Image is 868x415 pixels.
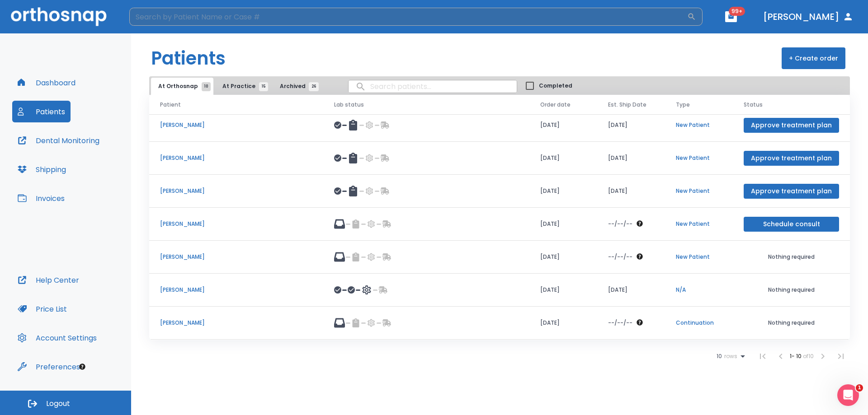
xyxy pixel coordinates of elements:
button: Patients [12,101,71,122]
button: Schedule consult [744,217,839,232]
td: [DATE] [597,142,665,175]
span: 1 - 10 [790,352,803,360]
span: 10 [202,82,211,91]
button: Dashboard [12,72,81,93]
p: Continuation [676,319,722,327]
td: [DATE] [597,109,665,142]
p: [PERSON_NAME] [160,286,312,294]
span: Patient [160,101,181,109]
div: The date will be available after approving treatment plan [608,319,654,327]
p: New Patient [676,187,722,195]
button: + Create order [782,47,845,69]
span: 26 [309,82,319,91]
td: [DATE] [529,208,597,241]
p: New Patient [676,220,722,228]
p: New Patient [676,121,722,129]
span: 15 [259,82,268,91]
p: New Patient [676,253,722,261]
td: [DATE] [529,274,597,307]
td: [DATE] [597,175,665,208]
p: [PERSON_NAME] [160,220,312,228]
span: Archived [280,82,314,90]
img: Orthosnap [11,7,107,26]
button: Approve treatment plan [744,151,839,166]
span: Order date [540,101,571,109]
button: [PERSON_NAME] [759,9,857,25]
p: Nothing required [744,286,839,294]
button: Shipping [12,159,71,180]
span: At Practice [222,82,264,90]
span: Logout [46,399,70,409]
div: The date will be available after approving treatment plan [608,253,654,261]
span: 1 [856,384,863,392]
p: [PERSON_NAME] [160,154,312,162]
td: [DATE] [597,274,665,307]
span: 99+ [729,7,745,16]
td: [DATE] [529,109,597,142]
button: Approve treatment plan [744,118,839,133]
span: Completed [539,82,572,90]
p: New Patient [676,154,722,162]
button: Account Settings [12,327,102,349]
td: [DATE] [529,175,597,208]
div: tabs [151,78,323,95]
td: [DATE] [529,307,597,340]
button: Preferences [12,356,85,378]
p: [PERSON_NAME] [160,187,312,195]
button: Help Center [12,269,85,291]
p: --/--/-- [608,319,632,327]
span: At Orthosnap [158,82,206,90]
p: [PERSON_NAME] [160,319,312,327]
button: Price List [12,298,72,320]
button: Dental Monitoring [12,130,105,151]
span: Status [744,101,763,109]
span: Type [676,101,690,109]
p: --/--/-- [608,220,632,228]
span: rows [722,353,737,359]
span: Lab status [334,101,364,109]
p: N/A [676,286,722,294]
div: The date will be available after approving treatment plan [608,220,654,228]
iframe: Intercom live chat [837,384,859,406]
p: --/--/-- [608,253,632,261]
p: [PERSON_NAME] [160,253,312,261]
td: [DATE] [529,142,597,175]
span: 10 [717,353,722,359]
td: [DATE] [529,241,597,274]
div: Tooltip anchor [78,363,86,371]
span: of 10 [803,352,814,360]
button: Invoices [12,187,70,209]
span: Est. Ship Date [608,101,646,109]
input: Search by Patient Name or Case # [129,8,687,26]
p: Nothing required [744,253,839,261]
p: [PERSON_NAME] [160,121,312,129]
p: Nothing required [744,319,839,327]
input: search [349,78,517,95]
h1: Patients [151,45,226,72]
button: Approve treatment plan [744,184,839,199]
